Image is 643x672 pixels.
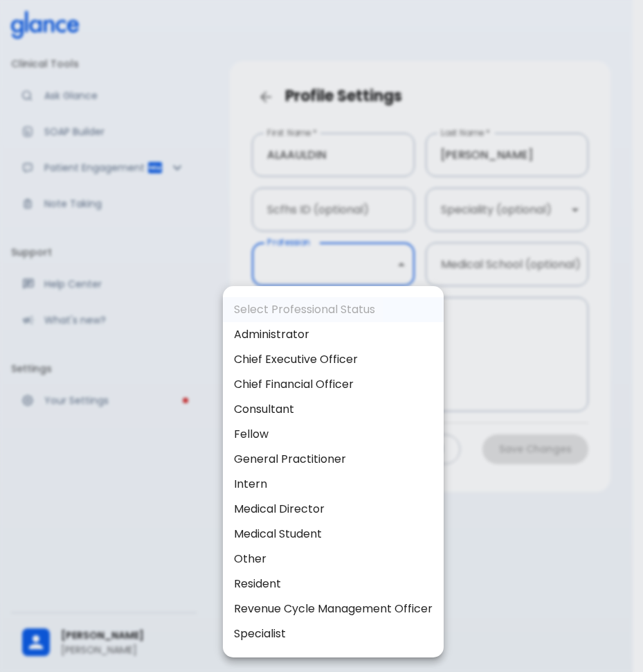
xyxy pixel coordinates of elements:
li: Medical Director [223,497,444,522]
li: Medical Student [223,522,444,547]
li: Intern [223,472,444,497]
li: Administrator [223,322,444,347]
li: Other [223,547,444,572]
li: Chief Financial Officer [223,372,444,397]
li: Consultant [223,397,444,422]
li: Fellow [223,422,444,447]
li: General Practitioner [223,447,444,472]
li: Specialist [223,621,444,646]
li: Chief Executive Officer [223,347,444,372]
li: Resident [223,572,444,596]
li: Revenue Cycle Management Officer [223,596,444,621]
